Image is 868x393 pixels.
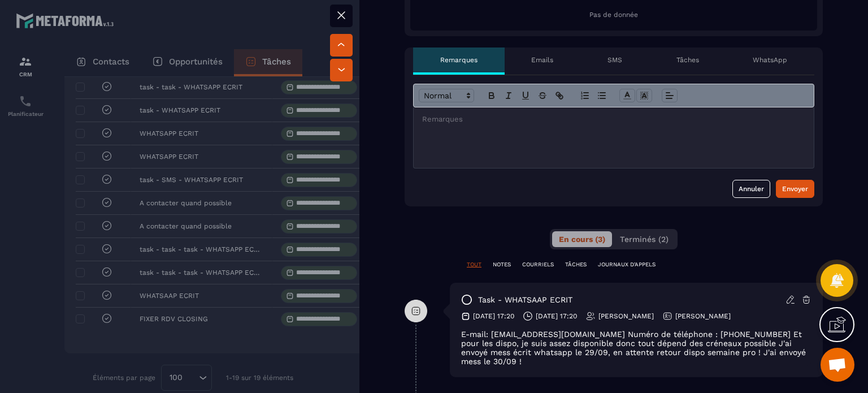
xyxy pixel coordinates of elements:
p: Remarques [440,55,478,64]
p: TOUT [467,261,481,269]
p: [DATE] 17:20 [473,312,514,321]
div: Ouvrir le chat [821,348,854,382]
button: Envoyer [776,180,814,198]
button: En cours (3) [552,231,612,247]
p: [DATE] 17:20 [536,312,577,321]
div: E-mail: [EMAIL_ADDRESS][DOMAIN_NAME] Numéro de téléphone : [PHONE_NUMBER] Et pour les dispo, je s... [461,330,811,366]
p: NOTES [493,261,511,269]
span: Pas de donnée [589,11,638,19]
p: TÂCHES [565,261,587,269]
button: Annuler [732,180,770,198]
p: [PERSON_NAME] [675,312,731,321]
p: COURRIELS [522,261,554,269]
p: SMS [607,55,622,64]
p: Emails [531,55,553,64]
p: JOURNAUX D'APPELS [598,261,656,269]
p: [PERSON_NAME] [598,312,654,321]
p: WhatsApp [753,55,787,64]
button: Terminés (2) [613,231,675,247]
div: Envoyer [782,183,808,195]
span: En cours (3) [559,235,605,244]
p: Tâches [676,55,699,64]
p: task - WHATSAAP ECRIT [478,295,572,305]
span: Terminés (2) [620,235,669,244]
